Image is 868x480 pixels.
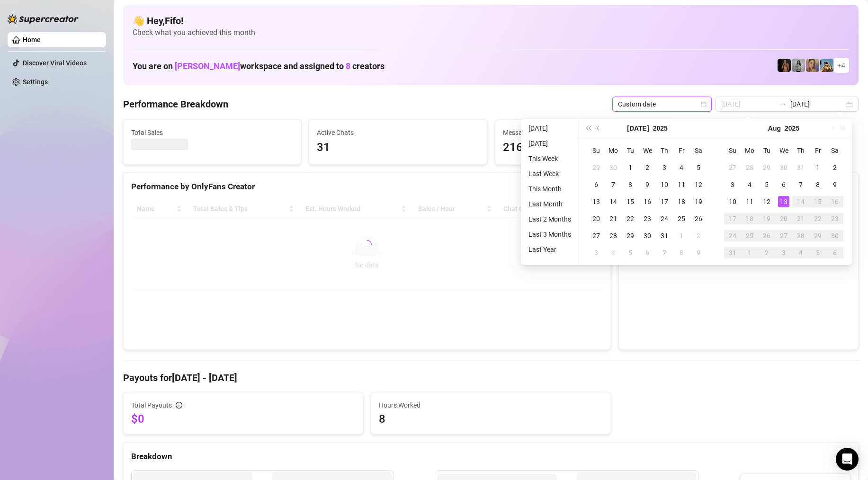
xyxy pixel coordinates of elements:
[812,213,823,224] div: 22
[676,230,687,241] div: 1
[741,176,758,193] td: 2025-08-04
[659,196,670,207] div: 17
[346,61,350,71] span: 8
[829,179,841,190] div: 9
[721,99,775,109] input: Start date
[795,162,806,173] div: 31
[701,101,707,107] span: calendar
[744,179,755,190] div: 4
[591,230,602,241] div: 27
[605,142,622,159] th: Mo
[778,196,789,207] div: 13
[605,244,622,261] td: 2025-08-04
[608,162,619,173] div: 30
[656,142,673,159] th: Th
[676,179,687,190] div: 11
[795,213,806,224] div: 21
[744,213,755,224] div: 18
[525,183,575,195] li: This Month
[175,61,240,71] span: [PERSON_NAME]
[690,142,707,159] th: Sa
[588,176,605,193] td: 2025-07-06
[693,196,704,207] div: 19
[608,179,619,190] div: 7
[836,448,859,471] div: Open Intercom Messenger
[659,230,670,241] div: 31
[768,119,781,138] button: Choose a month
[727,213,738,224] div: 17
[525,198,575,210] li: Last Month
[829,162,841,173] div: 2
[812,247,823,258] div: 5
[792,142,809,159] th: Th
[133,61,385,71] h1: You are on workspace and assigned to creators
[605,176,622,193] td: 2025-07-07
[829,230,841,241] div: 30
[23,78,48,86] a: Settings
[826,210,843,227] td: 2025-08-23
[605,210,622,227] td: 2025-07-21
[724,176,741,193] td: 2025-08-03
[690,210,707,227] td: 2025-07-26
[778,230,789,241] div: 27
[618,97,706,111] span: Custom date
[8,14,79,24] img: logo-BBDzfeDw.svg
[131,411,355,427] span: $0
[724,227,741,244] td: 2025-08-24
[792,244,809,261] td: 2025-09-04
[659,247,670,258] div: 7
[761,230,772,241] div: 26
[724,193,741,210] td: 2025-08-10
[131,450,850,463] div: Breakdown
[676,196,687,207] div: 18
[744,247,755,258] div: 1
[812,196,823,207] div: 15
[761,213,772,224] div: 19
[809,244,826,261] td: 2025-09-05
[622,193,639,210] td: 2025-07-15
[761,196,772,207] div: 12
[605,193,622,210] td: 2025-07-14
[659,213,670,224] div: 24
[693,247,704,258] div: 9
[809,176,826,193] td: 2025-08-08
[593,119,604,138] button: Previous month (PageUp)
[639,142,656,159] th: We
[792,176,809,193] td: 2025-08-07
[758,142,775,159] th: Tu
[622,142,639,159] th: Tu
[693,213,704,224] div: 26
[744,230,755,241] div: 25
[812,179,823,190] div: 8
[724,142,741,159] th: Su
[627,119,649,138] button: Choose a month
[758,159,775,176] td: 2025-07-29
[642,213,653,224] div: 23
[605,159,622,176] td: 2025-06-30
[123,371,859,384] h4: Payouts for [DATE] - [DATE]
[591,247,602,258] div: 3
[656,227,673,244] td: 2025-07-31
[625,162,636,173] div: 1
[379,400,603,410] span: Hours Worked
[622,176,639,193] td: 2025-07-08
[622,244,639,261] td: 2025-08-05
[838,60,845,71] span: + 4
[829,213,841,224] div: 23
[379,411,603,427] span: 8
[625,196,636,207] div: 15
[792,59,805,72] img: A
[583,119,593,138] button: Last year (Control + left)
[690,227,707,244] td: 2025-08-02
[809,210,826,227] td: 2025-08-22
[525,168,575,179] li: Last Week
[826,227,843,244] td: 2025-08-30
[133,14,849,27] h4: 👋 Hey, Fifo !
[690,159,707,176] td: 2025-07-05
[826,193,843,210] td: 2025-08-16
[588,244,605,261] td: 2025-08-03
[639,244,656,261] td: 2025-08-06
[131,400,172,410] span: Total Payouts
[176,402,182,409] span: info-circle
[693,230,704,241] div: 2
